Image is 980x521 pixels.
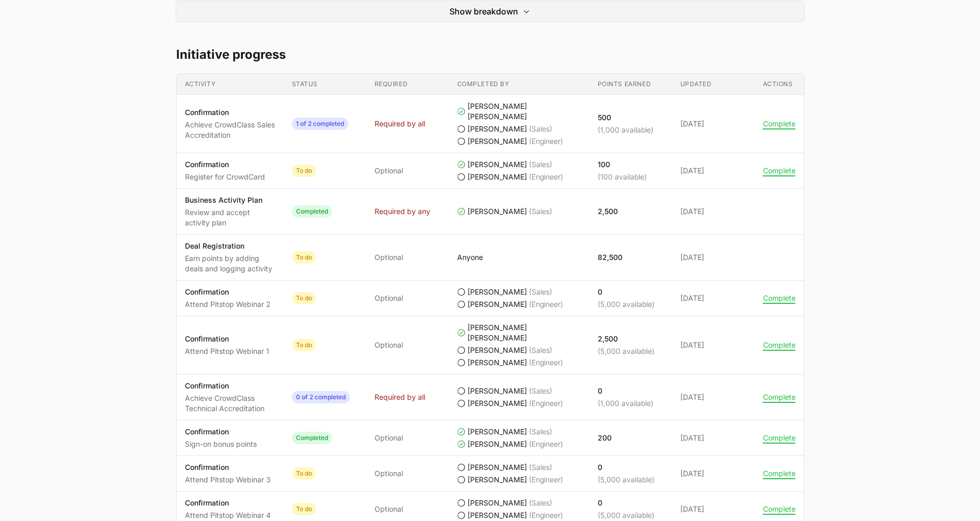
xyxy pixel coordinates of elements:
[529,136,563,146] span: (Engineer)
[763,294,796,303] button: Complete
[598,299,655,310] p: (5,000 available)
[468,287,527,297] span: [PERSON_NAME]
[375,166,403,176] span: Optional
[529,510,563,520] span: (Engineer)
[185,207,275,228] p: Review and accept activity plan
[375,119,425,129] span: Required by all
[529,206,552,217] span: (Sales)
[598,252,623,263] p: 82,500
[529,475,563,485] span: (Engineer)
[185,381,275,391] p: Confirmation
[598,125,654,135] p: (1,000 available)
[529,498,552,508] span: (Sales)
[468,136,527,146] span: [PERSON_NAME]
[529,386,552,396] span: (Sales)
[185,159,265,170] p: Confirmation
[468,322,581,343] span: [PERSON_NAME] [PERSON_NAME]
[598,287,655,297] p: 0
[375,468,403,479] span: Optional
[529,462,552,473] span: (Sales)
[598,433,612,443] p: 200
[529,357,563,368] span: (Engineer)
[598,112,654,123] p: 500
[468,462,527,473] span: [PERSON_NAME]
[185,427,257,437] p: Confirmation
[468,172,527,182] span: [PERSON_NAME]
[763,433,796,443] button: Complete
[185,346,269,356] p: Attend Pitstop Webinar 1
[375,340,403,350] span: Optional
[176,46,804,63] h2: Initiative progress
[680,340,746,350] span: [DATE]
[375,252,403,263] span: Optional
[763,469,796,478] button: Complete
[468,345,527,355] span: [PERSON_NAME]
[185,334,269,344] p: Confirmation
[457,252,483,263] p: Anyone
[185,253,275,274] p: Earn points by adding deals and logging activity
[529,345,552,355] span: (Sales)
[449,5,518,18] span: Show breakdown
[529,172,563,182] span: (Engineer)
[185,241,275,251] p: Deal Registration
[468,475,527,485] span: [PERSON_NAME]
[680,206,746,217] span: [DATE]
[468,206,527,217] span: [PERSON_NAME]
[598,172,647,182] p: (100 available)
[680,119,746,129] span: [DATE]
[529,299,563,310] span: (Engineer)
[598,498,655,508] p: 0
[680,252,746,263] span: [DATE]
[375,433,403,443] span: Optional
[763,393,796,402] button: Complete
[529,159,552,170] span: (Sales)
[529,427,552,437] span: (Sales)
[763,340,796,350] button: Complete
[680,468,746,479] span: [DATE]
[680,504,746,514] span: [DATE]
[185,107,275,118] p: Confirmation
[680,392,746,402] span: [DATE]
[366,74,449,95] th: Required
[185,475,271,485] p: Attend Pitstop Webinar 3
[468,498,527,508] span: [PERSON_NAME]
[598,386,654,396] p: 0
[598,159,647,170] p: 100
[680,166,746,176] span: [DATE]
[468,439,527,449] span: [PERSON_NAME]
[177,74,284,95] th: Activity
[598,398,654,409] p: (1,000 available)
[755,74,804,95] th: Actions
[375,392,425,402] span: Required by all
[598,475,655,485] p: (5,000 available)
[672,74,755,95] th: Updated
[185,462,271,473] p: Confirmation
[468,124,527,134] span: [PERSON_NAME]
[529,439,563,449] span: (Engineer)
[468,357,527,368] span: [PERSON_NAME]
[185,195,275,205] p: Business Activity Plan
[598,206,618,217] p: 2,500
[529,124,552,134] span: (Sales)
[589,74,672,95] th: Points earned
[763,119,796,128] button: Complete
[185,172,265,182] p: Register for CrowdCard
[185,299,271,310] p: Attend Pitstop Webinar 2
[598,510,655,520] p: (5,000 available)
[468,386,527,396] span: [PERSON_NAME]
[185,393,275,414] p: Achieve CrowdClass Technical Accreditation
[522,7,531,15] svg: Expand/Collapse
[763,504,796,514] button: Complete
[763,166,796,175] button: Complete
[680,293,746,303] span: [DATE]
[468,510,527,520] span: [PERSON_NAME]
[598,462,655,473] p: 0
[185,287,271,297] p: Confirmation
[468,427,527,437] span: [PERSON_NAME]
[468,101,581,122] span: [PERSON_NAME] [PERSON_NAME]
[468,299,527,310] span: [PERSON_NAME]
[468,398,527,409] span: [PERSON_NAME]
[284,74,366,95] th: Status
[680,433,746,443] span: [DATE]
[375,293,403,303] span: Optional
